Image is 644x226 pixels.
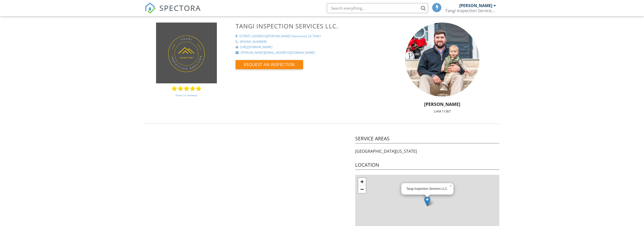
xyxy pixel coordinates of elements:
a: [PERSON_NAME][EMAIL_ADDRESS][DOMAIN_NAME] [236,51,379,55]
a: Request An Inspection [236,63,303,69]
h3: Tangi Inspection Services LLC. [236,23,379,29]
div: LHI# 11367 [382,109,502,113]
div: [PHONE_NUMBER] [240,40,267,44]
img: screenshot_20230901_at_2.21.43_pm.png [405,23,479,97]
h4: Location [355,162,499,170]
a: Zoom in [358,178,366,185]
span: SPECTORA [159,3,201,13]
div: Tangi Inspection Services LLC. [445,8,496,13]
a: (From 37 reviews) [176,91,197,100]
div: [STREET_ADDRESS][PERSON_NAME] [239,34,291,39]
a: Zoom out [358,185,366,193]
img: The Best Home Inspection Software - Spectora [145,3,156,14]
a: [URL][DOMAIN_NAME] [236,45,379,49]
div: Hammond, LA 70401 [292,34,321,39]
a: SPECTORA [145,7,201,17]
input: Search everything... [327,3,428,13]
div: [PERSON_NAME][EMAIL_ADDRESS][DOMAIN_NAME] [241,51,315,55]
div: [URL][DOMAIN_NAME] [240,45,272,49]
img: 2.png [156,23,217,83]
a: [PHONE_NUMBER] [236,40,379,44]
h4: Service Areas [355,135,499,143]
p: [GEOGRAPHIC_DATA][US_STATE] [355,148,499,154]
a: [STREET_ADDRESS][PERSON_NAME] Hammond, LA 70401 [236,34,379,39]
button: Request An Inspection [236,60,303,69]
div: [PERSON_NAME] [459,3,492,8]
a: × [449,183,453,187]
h5: [PERSON_NAME] [382,102,502,107]
div: Tangi Inspection Services LLC. [406,187,448,191]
